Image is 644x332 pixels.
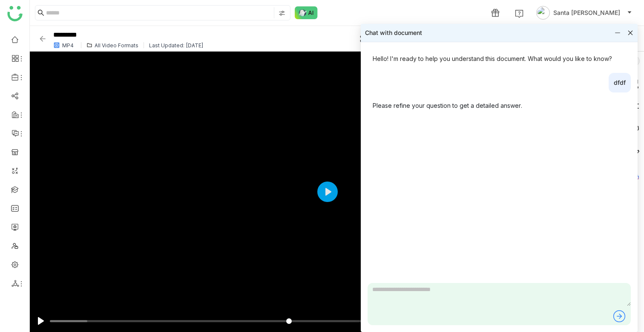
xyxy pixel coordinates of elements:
[515,9,523,18] img: help.svg
[365,28,422,38] div: Chat with document
[95,42,138,49] div: All Video Formats
[536,6,550,20] img: avatar
[149,42,204,49] div: Last Updated: [DATE]
[62,42,74,49] div: MP4
[373,101,626,110] p: Please refine your question to get a detailed answer.
[317,182,338,202] button: Play
[53,42,60,49] img: mp4.svg
[34,314,48,328] button: Play
[553,8,620,17] span: Santa [PERSON_NAME]
[368,49,631,69] div: Hello! I'm ready to help you understand this document. What would you like to know?
[279,10,285,17] img: search-type.svg
[535,6,634,20] button: Santa [PERSON_NAME]
[38,35,47,43] img: back
[7,6,23,21] img: logo
[86,42,92,48] img: folder.svg
[609,73,631,92] div: dfdf
[50,317,528,325] input: Seek
[295,6,318,19] img: ask-buddy-normal.svg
